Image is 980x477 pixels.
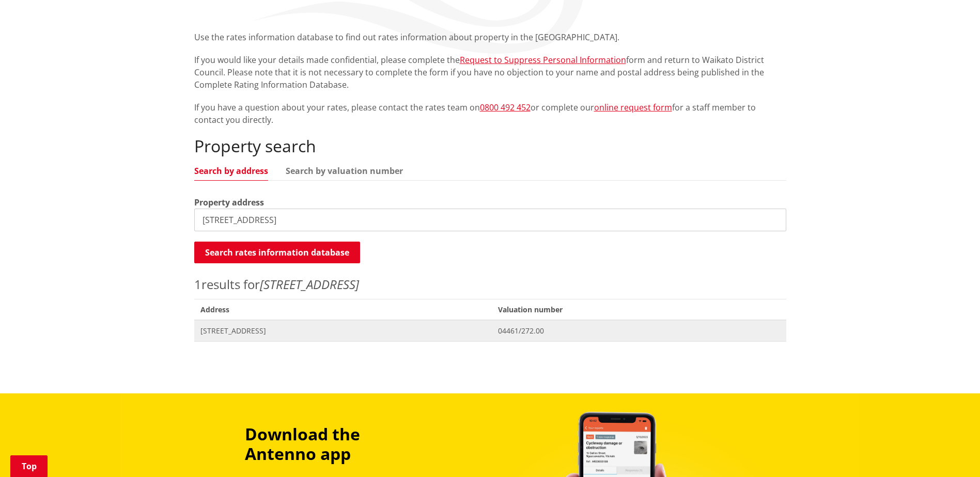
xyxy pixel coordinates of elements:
p: If you would like your details made confidential, please complete the form and return to Waikato ... [194,54,786,91]
a: Search by valuation number [286,167,403,175]
p: If you have a question about your rates, please contact the rates team on or complete our for a s... [194,101,786,126]
a: Request to Suppress Personal Information [460,54,626,66]
p: Use the rates information database to find out rates information about property in the [GEOGRAPHI... [194,31,786,43]
iframe: Messenger Launcher [932,434,970,471]
label: Property address [194,196,264,209]
h3: Download the Antenno app [245,424,432,464]
button: Search rates information database [194,242,360,263]
span: 04461/272.00 [498,326,780,336]
span: 1 [194,276,201,293]
span: Address [194,299,492,320]
a: Search by address [194,167,268,175]
h2: Property search [194,136,786,156]
a: 0800 492 452 [480,102,531,113]
em: [STREET_ADDRESS] [260,276,359,293]
span: Valuation number [492,299,786,320]
a: [STREET_ADDRESS] 04461/272.00 [194,320,786,341]
span: [STREET_ADDRESS] [200,326,486,336]
input: e.g. Duke Street NGARUAWAHIA [194,209,786,231]
p: results for [194,275,786,294]
a: Top [10,455,48,477]
a: online request form [594,102,672,113]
